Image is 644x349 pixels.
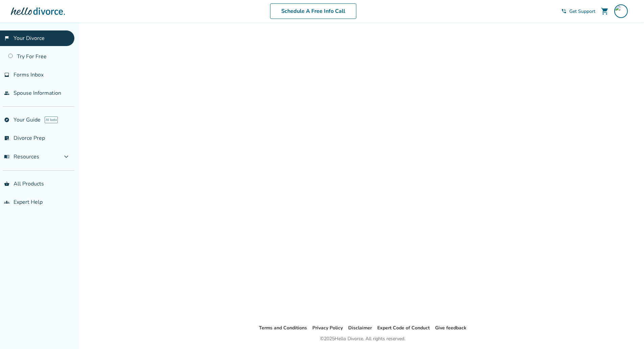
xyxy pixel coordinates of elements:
[561,8,567,14] span: phone_in_talk
[601,7,609,15] span: shopping_cart
[435,324,467,332] li: Give feedback
[569,8,595,15] span: Get Support
[259,325,307,331] a: Terms and Conditions
[561,8,595,15] a: phone_in_talkGet Support
[4,72,9,78] span: inbox
[4,36,9,41] span: flag_2
[348,324,372,332] li: Disclaimer
[614,4,628,18] img: jdcarman9@gmail.com
[377,325,430,331] a: Expert Code of Conduct
[45,116,58,123] span: AI beta
[14,71,44,79] span: Forms Inbox
[320,335,405,343] div: © 2025 Hello Divorce. All rights reserved.
[4,90,9,96] span: people
[270,3,356,19] a: Schedule A Free Info Call
[312,325,343,331] a: Privacy Policy
[4,135,9,141] span: list_alt_check
[4,117,9,123] span: explore
[4,154,9,159] span: menu_book
[4,199,9,205] span: groups
[4,153,39,160] span: Resources
[4,181,9,187] span: shopping_basket
[62,153,70,161] span: expand_more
